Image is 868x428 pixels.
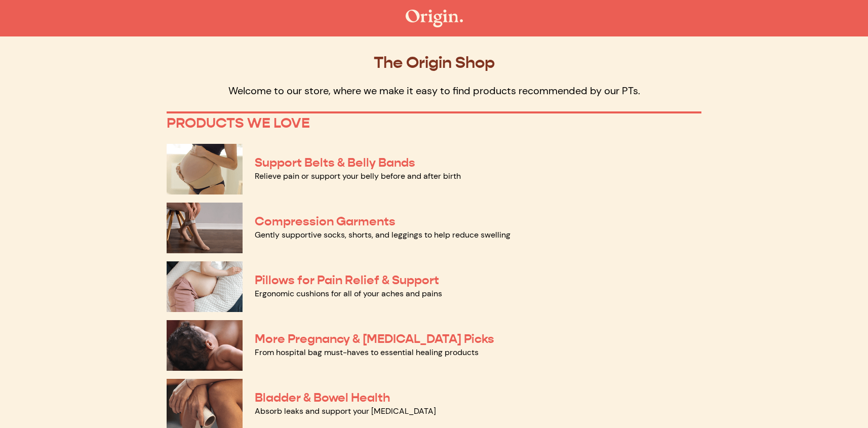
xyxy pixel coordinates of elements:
[167,144,243,194] img: Support Belts & Belly Bands
[255,229,510,240] a: Gently supportive socks, shorts, and leggings to help reduce swelling
[406,10,463,27] img: The Origin Shop
[255,390,390,405] a: Bladder & Bowel Health
[167,114,701,132] p: PRODUCTS WE LOVE
[255,288,442,299] a: Ergonomic cushions for all of your aches and pains
[255,273,439,288] a: Pillows for Pain Relief & Support
[255,155,415,170] a: Support Belts & Belly Bands
[167,320,243,371] img: More Pregnancy & Postpartum Picks
[255,406,436,416] a: Absorb leaks and support your [MEDICAL_DATA]
[255,171,461,181] a: Relieve pain or support your belly before and after birth
[255,347,479,358] a: From hospital bag must-haves to essential healing products
[167,53,701,72] p: The Origin Shop
[167,203,243,253] img: Compression Garments
[167,84,701,97] p: Welcome to our store, where we make it easy to find products recommended by our PTs.
[167,261,243,312] img: Pillows for Pain Relief & Support
[255,214,396,229] a: Compression Garments
[255,331,494,346] a: More Pregnancy & [MEDICAL_DATA] Picks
